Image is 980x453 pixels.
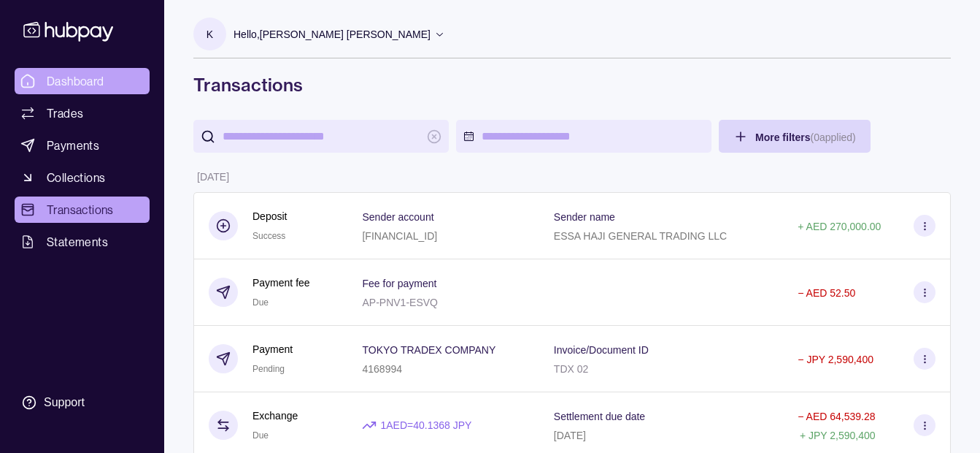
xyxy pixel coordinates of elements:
[193,73,951,96] h1: Transactions
[252,408,298,424] p: Exchange
[252,430,269,441] span: Due
[47,72,104,90] span: Dashboard
[755,132,856,143] span: More filters
[554,430,586,441] p: [DATE]
[362,363,402,375] p: 4168994
[47,201,114,218] span: Transactions
[554,211,615,223] p: Sender name
[362,344,495,356] p: TOKYO TRADEX COMPANY
[362,297,437,308] p: AP-PNV1-ESVQ
[223,120,420,153] input: search
[362,230,437,242] p: [FINANCIAL_ID]
[44,395,85,411] div: Support
[15,100,150,126] a: Trades
[798,354,873,365] p: − JPY 2,590,400
[15,229,150,255] a: Statements
[197,171,229,183] p: [DATE]
[234,26,431,42] p: Hello, [PERSON_NAME] [PERSON_NAME]
[47,169,105,186] span: Collections
[252,364,285,374] span: Pending
[15,132,150,159] a: Payments
[810,132,855,143] p: ( 0 applied)
[207,26,213,42] p: K
[47,104,83,122] span: Trades
[15,387,150,418] a: Support
[362,278,436,289] p: Fee for payment
[554,363,588,375] p: TDX 02
[798,221,881,232] p: + AED 270,000.00
[252,231,285,241] span: Success
[800,430,876,441] p: + JPY 2,590,400
[252,208,287,224] p: Deposit
[252,297,269,308] span: Due
[15,164,150,191] a: Collections
[554,344,649,356] p: Invoice/Document ID
[380,417,471,433] p: 1 AED = 40.1368 JPY
[47,137,99,154] span: Payments
[798,411,875,422] p: − AED 64,539.28
[719,120,871,153] button: More filters(0applied)
[15,197,150,223] a: Transactions
[252,341,293,357] p: Payment
[554,230,727,242] p: ESSA HAJI GENERAL TRADING LLC
[47,233,108,251] span: Statements
[252,275,310,291] p: Payment fee
[15,68,150,94] a: Dashboard
[554,411,645,422] p: Settlement due date
[362,211,433,223] p: Sender account
[798,287,855,299] p: − AED 52.50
